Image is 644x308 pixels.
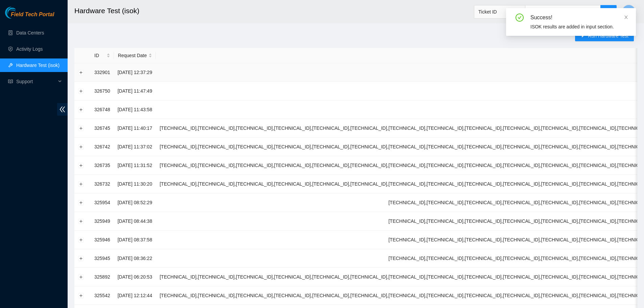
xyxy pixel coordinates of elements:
[78,256,84,261] button: Expand row
[5,7,34,19] img: Akamai Technologies
[91,138,114,156] td: 326742
[78,107,84,112] button: Expand row
[622,5,636,18] button: D
[114,119,156,138] td: [DATE] 11:40:17
[91,156,114,175] td: 326735
[600,5,617,19] button: search
[16,30,44,35] a: Data Centers
[530,14,628,22] div: Success!
[78,293,84,298] button: Expand row
[78,125,84,131] button: Expand row
[78,237,84,242] button: Expand row
[91,286,114,305] td: 325542
[114,286,156,305] td: [DATE] 12:12:44
[91,175,114,193] td: 326732
[91,63,114,82] td: 332901
[627,7,631,16] span: D
[91,119,114,138] td: 326745
[78,144,84,149] button: Expand row
[91,268,114,286] td: 325892
[114,175,156,193] td: [DATE] 11:30:20
[91,100,114,119] td: 326748
[91,231,114,249] td: 325946
[114,100,156,119] td: [DATE] 11:43:58
[114,268,156,286] td: [DATE] 06:20:53
[530,23,628,30] div: ISOK results are added in input section.
[78,218,84,224] button: Expand row
[114,138,156,156] td: [DATE] 11:37:02
[78,274,84,280] button: Expand row
[78,181,84,187] button: Expand row
[91,82,114,100] td: 326750
[91,249,114,268] td: 325945
[516,14,524,22] span: check-circle
[114,212,156,231] td: [DATE] 08:44:38
[78,163,84,168] button: Expand row
[91,212,114,231] td: 325949
[114,156,156,175] td: [DATE] 11:31:52
[114,63,156,82] td: [DATE] 12:37:29
[16,63,59,68] a: Hardware Test (isok)
[78,70,84,75] button: Expand row
[114,193,156,212] td: [DATE] 08:52:29
[11,11,54,18] span: Field Tech Portal
[16,46,43,52] a: Activity Logs
[114,231,156,249] td: [DATE] 08:37:58
[78,88,84,94] button: Expand row
[5,12,54,21] a: Akamai TechnologiesField Tech Portal
[78,200,84,205] button: Expand row
[114,82,156,100] td: [DATE] 11:47:49
[624,15,628,20] span: close
[478,7,521,17] span: Ticket ID
[525,5,601,19] input: Enter text here...
[16,75,56,88] span: Support
[114,249,156,268] td: [DATE] 08:36:22
[91,193,114,212] td: 325954
[57,103,68,116] span: double-left
[8,79,13,84] span: read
